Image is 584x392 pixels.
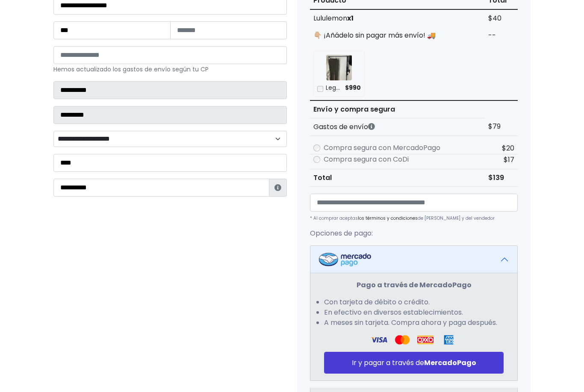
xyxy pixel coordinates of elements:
[417,335,434,345] img: Oxxo Logo
[424,358,476,368] strong: MercadoPago
[502,143,514,153] span: $20
[274,184,281,191] i: Estafeta lo usará para ponerse en contacto en caso de tener algún problema con el envío
[347,13,354,23] strong: x1
[485,169,518,186] td: $139
[53,65,209,74] small: Hemos actualizado los gastos de envío según tu CP
[357,280,472,290] strong: Pago a través de MercadoPago
[310,27,485,44] td: 👇🏼 ¡Añádelo sin pagar más envío! 🚚
[310,169,485,186] th: Total
[310,100,485,118] th: Envío y compra segura
[485,27,518,44] td: --
[358,215,418,221] a: los términos y condiciones
[310,118,485,136] th: Gastos de envío
[326,84,342,92] p: Leggins Lululemon💚
[326,55,352,80] img: Leggins Lululemon💚
[504,155,514,165] span: $17
[368,123,375,130] i: Los gastos de envío dependen de códigos postales. ¡Te puedes llevar más productos en un solo envío !
[310,228,518,239] p: Opciones de pago:
[371,335,387,345] img: Visa Logo
[345,84,361,92] span: $990
[324,297,504,307] li: Con tarjeta de débito o crédito.
[324,143,440,153] label: Compra segura con MercadoPago
[485,118,518,136] td: $79
[485,9,518,27] td: $40
[440,335,457,345] img: Amex Logo
[310,9,485,27] td: Lululemon
[319,253,371,266] img: Mercadopago Logo
[324,154,409,165] label: Compra segura con CoDi
[310,215,518,221] p: * Al comprar aceptas de [PERSON_NAME] y del vendedor
[394,335,410,345] img: Visa Logo
[324,307,504,318] li: En efectivo en diversos establecimientos.
[324,318,504,328] li: A meses sin tarjeta. Compra ahora y paga después.
[324,352,504,374] button: Ir y pagar a través deMercadoPago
